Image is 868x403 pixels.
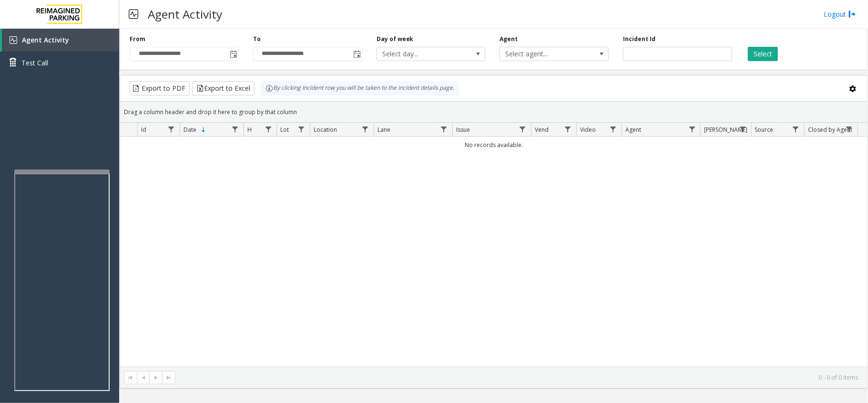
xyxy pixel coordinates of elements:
a: Source Filter Menu [789,123,802,136]
label: Incident Id [623,35,655,43]
span: Test Call [21,58,48,68]
span: Agent [625,126,641,134]
span: H [247,126,252,134]
div: Drag a column header and drop it here to group by that column [120,104,868,120]
label: Agent [500,35,518,43]
label: Day of week [377,35,414,43]
div: Data table [120,123,868,367]
span: Select day... [377,47,463,61]
img: pageIcon [129,2,138,26]
span: Source [755,126,774,134]
span: Lane [378,126,390,134]
span: Agent Activity [22,35,69,44]
a: Agent Activity [2,29,119,52]
span: Sortable [200,126,207,134]
a: Agent Filter Menu [685,123,698,136]
img: infoIcon.svg [266,85,273,92]
h3: Agent Activity [143,2,227,26]
img: 'icon' [10,36,17,44]
button: Export to Excel [192,81,255,95]
a: Lane Filter Menu [438,123,450,136]
span: [PERSON_NAME] [705,126,748,134]
span: Location [314,126,337,134]
span: Date [184,126,196,134]
span: Lot [281,126,289,134]
span: Select agent... [500,47,586,61]
a: Parker Filter Menu [736,123,749,136]
span: Vend [535,126,549,134]
button: Export to PDF [130,81,190,95]
img: logout [848,9,856,19]
a: Video Filter Menu [607,123,620,136]
button: Select [748,47,778,61]
label: From [130,35,145,43]
a: Closed by Agent Filter Menu [843,123,856,136]
span: Id [141,126,146,134]
a: Date Filter Menu [229,123,242,136]
kendo-pager-info: 0 - 0 of 0 items [181,373,858,382]
a: Logout [824,9,856,19]
div: By clicking Incident row you will be taken to the incident details page. [261,81,459,95]
a: Id Filter Menu [165,123,178,136]
a: Location Filter Menu [359,123,372,136]
label: To [253,35,261,43]
td: No records available. [120,137,868,153]
a: H Filter Menu [262,123,275,136]
span: Closed by Agent [808,126,852,134]
a: Issue Filter Menu [516,123,529,136]
a: Lot Filter Menu [295,123,307,136]
span: Issue [456,126,470,134]
a: Vend Filter Menu [562,123,574,136]
span: Video [580,126,596,134]
span: Toggle popup [351,47,362,61]
span: Toggle popup [228,47,238,61]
